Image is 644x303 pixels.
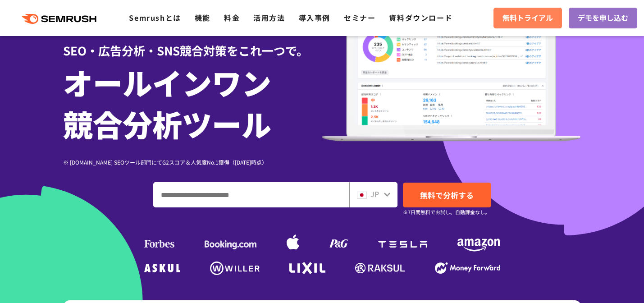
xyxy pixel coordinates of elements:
span: JP [370,188,379,199]
a: 料金 [224,12,240,23]
a: 無料で分析する [403,183,491,207]
a: 活用方法 [253,12,285,23]
div: ※ [DOMAIN_NAME] SEOツール部門にてG2スコア＆人気度No.1獲得（[DATE]時点） [63,158,322,166]
a: 導入事例 [299,12,330,23]
a: 機能 [195,12,210,23]
small: ※7日間無料でお試し。自動課金なし。 [403,208,490,216]
span: デモを申し込む [578,12,628,24]
a: 資料ダウンロード [389,12,452,23]
a: Semrushとは [129,12,181,23]
a: 無料トライアル [493,8,562,28]
span: 無料で分析する [420,189,474,201]
a: デモを申し込む [569,8,637,28]
input: ドメイン、キーワードまたはURLを入力してください [154,183,349,207]
span: 無料トライアル [502,12,553,24]
h1: オールインワン 競合分析ツール [63,61,322,144]
a: セミナー [344,12,375,23]
div: SEO・広告分析・SNS競合対策をこれ一つで。 [63,28,322,59]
